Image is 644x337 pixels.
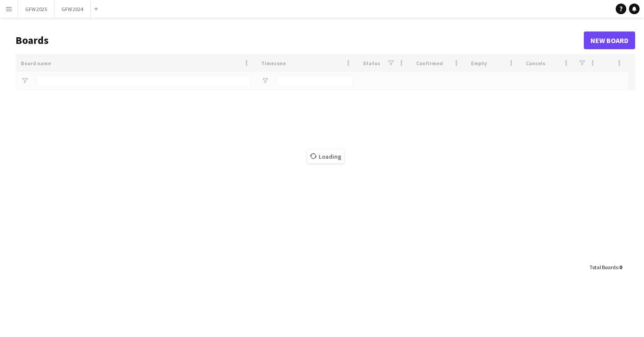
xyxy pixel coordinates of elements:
[15,34,584,47] h1: Boards
[590,259,622,276] div: :
[619,264,622,270] span: 0
[307,150,344,163] span: Loading
[18,0,54,18] button: GFW 2025
[584,31,635,49] a: New Board
[590,264,618,270] span: Total Boards
[54,0,91,18] button: GFW 2024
